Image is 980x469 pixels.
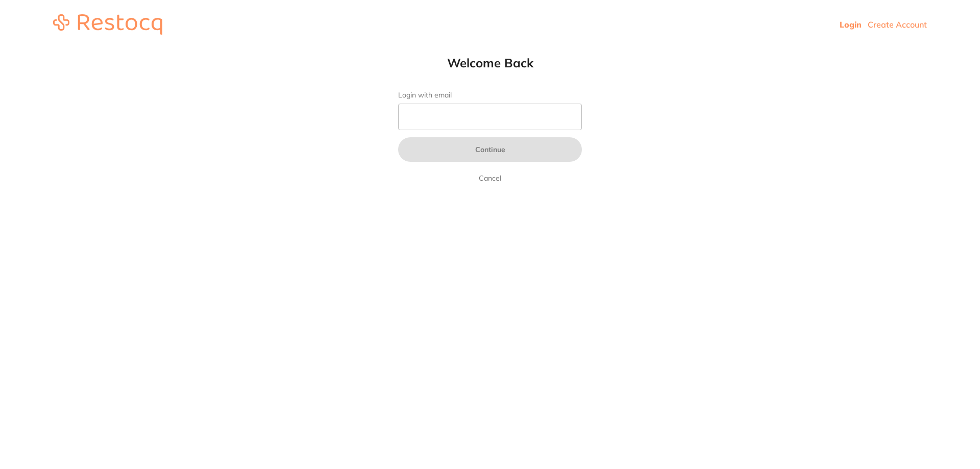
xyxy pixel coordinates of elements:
[840,19,862,30] a: Login
[53,14,162,35] img: restocq_logo.svg
[868,19,927,30] a: Create Account
[398,137,582,162] button: Continue
[477,172,503,184] a: Cancel
[378,55,602,70] h1: Welcome Back
[398,91,582,100] label: Login with email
